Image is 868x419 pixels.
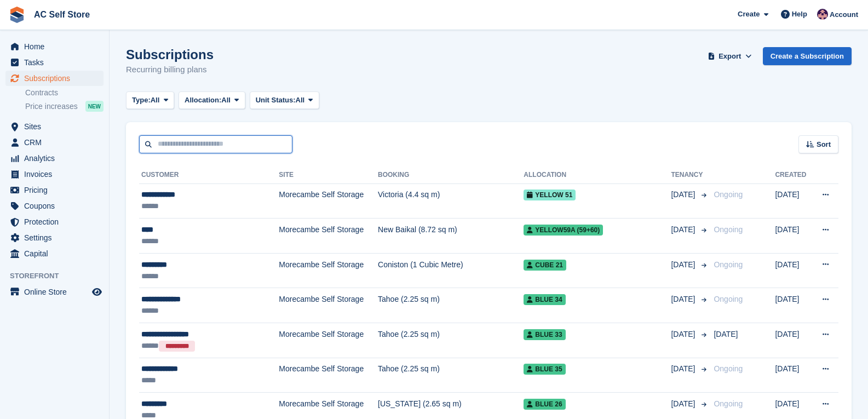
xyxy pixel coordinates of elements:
[714,399,743,408] span: Ongoing
[524,190,576,200] span: Yellow 51
[775,183,812,219] td: [DATE]
[5,198,104,214] a: menu
[24,198,90,214] span: Coupons
[671,294,697,305] span: [DATE]
[24,151,90,166] span: Analytics
[5,151,104,166] a: menu
[738,9,760,20] span: Create
[279,358,378,393] td: Morecambe Self Storage
[279,288,378,323] td: Morecambe Self Storage
[817,139,831,150] span: Sort
[24,167,90,182] span: Invoices
[378,253,524,288] td: Coniston (1 Cubic Metre)
[671,224,697,236] span: [DATE]
[775,219,812,254] td: [DATE]
[30,5,94,24] a: AC Self Store
[378,288,524,323] td: Tahoe (2.25 sq m)
[671,398,697,410] span: [DATE]
[830,9,858,20] span: Account
[524,294,565,305] span: Blue 34
[5,230,104,245] a: menu
[714,225,743,234] span: Ongoing
[256,95,296,106] span: Unit Status:
[24,246,90,261] span: Capital
[714,260,743,269] span: Ongoing
[151,95,160,106] span: All
[179,91,245,110] button: Allocation: All
[9,7,25,23] img: stora-icon-8386f47178a22dfd0bd8f6a31ec36ba5ce8667c1dd55bd0f319d3a0aa187defe.svg
[524,329,565,340] span: Blue 33
[279,253,378,288] td: Morecambe Self Storage
[671,363,697,375] span: [DATE]
[5,39,104,54] a: menu
[279,323,378,358] td: Morecambe Self Storage
[378,219,524,254] td: New Baikal (8.72 sq m)
[706,47,754,65] button: Export
[90,285,104,299] a: Preview store
[25,88,104,98] a: Contracts
[378,183,524,219] td: Victoria (4.4 sq m)
[279,219,378,254] td: Morecambe Self Storage
[24,71,90,86] span: Subscriptions
[279,183,378,219] td: Morecambe Self Storage
[714,295,743,303] span: Ongoing
[25,100,104,112] a: Price increases NEW
[24,214,90,229] span: Protection
[524,364,565,375] span: Blue 35
[671,189,697,200] span: [DATE]
[378,167,524,184] th: Booking
[5,214,104,229] a: menu
[24,230,90,245] span: Settings
[139,167,279,184] th: Customer
[714,190,743,199] span: Ongoing
[5,135,104,150] a: menu
[250,91,319,110] button: Unit Status: All
[792,9,807,20] span: Help
[5,119,104,134] a: menu
[25,101,78,112] span: Price increases
[671,259,697,271] span: [DATE]
[24,284,90,300] span: Online Store
[24,182,90,198] span: Pricing
[524,399,565,410] span: Blue 26
[817,9,828,20] img: Ted Cox
[24,119,90,134] span: Sites
[296,95,305,106] span: All
[126,91,174,110] button: Type: All
[775,167,812,184] th: Created
[5,167,104,182] a: menu
[378,358,524,393] td: Tahoe (2.25 sq m)
[714,364,743,373] span: Ongoing
[185,95,221,106] span: Allocation:
[24,39,90,54] span: Home
[126,47,214,62] h1: Subscriptions
[5,246,104,261] a: menu
[5,55,104,70] a: menu
[85,101,104,112] div: NEW
[775,358,812,393] td: [DATE]
[718,51,741,62] span: Export
[524,167,671,184] th: Allocation
[671,329,697,340] span: [DATE]
[5,71,104,86] a: menu
[279,167,378,184] th: Site
[378,323,524,358] td: Tahoe (2.25 sq m)
[5,284,104,300] a: menu
[24,55,90,70] span: Tasks
[775,288,812,323] td: [DATE]
[132,95,151,106] span: Type:
[775,253,812,288] td: [DATE]
[524,225,603,236] span: Yellow59a (59+60)
[5,182,104,198] a: menu
[524,260,566,271] span: Cube 21
[714,330,738,338] span: [DATE]
[24,135,90,150] span: CRM
[671,167,709,184] th: Tenancy
[126,64,214,76] p: Recurring billing plans
[763,47,852,65] a: Create a Subscription
[10,271,109,282] span: Storefront
[221,95,231,106] span: All
[775,323,812,358] td: [DATE]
